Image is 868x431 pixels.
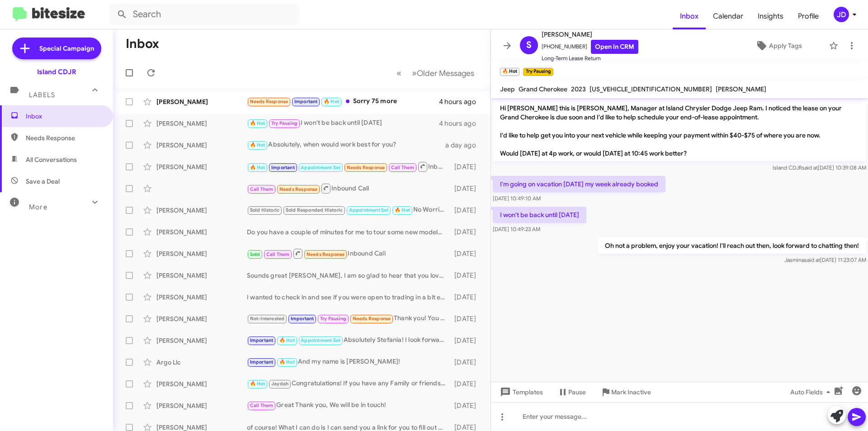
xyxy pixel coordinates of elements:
div: Island CDJR [37,67,76,76]
div: [PERSON_NAME] [156,249,247,258]
div: I wanted to check in and see if you were open to trading in a bit early! [247,293,450,302]
div: Sorry 75 more [247,96,439,107]
span: Call Them [250,186,274,192]
span: Not-Interested [250,316,285,322]
div: [PERSON_NAME] [156,206,247,215]
button: Previous [391,64,407,82]
span: 🔥 Hot [250,381,265,387]
p: Oh not a problem, enjoy your vacation! I'll reach out then, look forward to chatting then! [598,237,866,254]
div: [DATE] [450,401,483,410]
span: Needs Response [307,251,345,257]
a: Inbox [673,3,706,29]
div: [PERSON_NAME] [156,401,247,410]
h1: Inbox [126,37,159,51]
button: Mark Inactive [593,384,658,400]
span: [PHONE_NUMBER] [542,40,638,54]
span: Labels [29,91,55,99]
div: [PERSON_NAME] [156,141,247,150]
div: Inbound Call [247,161,450,172]
span: Sold Responded Historic [286,207,343,213]
div: [PERSON_NAME] [156,97,247,106]
div: Inbound Call [247,248,450,259]
a: Insights [750,3,791,29]
span: 🔥 Hot [395,207,410,213]
span: Templates [498,384,543,400]
span: Grand Cherokee [519,85,567,93]
div: [PERSON_NAME] [156,271,247,280]
span: Inbox [26,112,103,121]
span: Needs Response [347,165,385,171]
div: JD [834,7,849,22]
span: Important [291,316,314,322]
input: Search [109,4,299,25]
span: « [396,67,401,79]
div: And my name is [PERSON_NAME]! [247,357,450,367]
span: Jeep [500,85,515,93]
button: Templates [491,384,550,400]
div: I won't be back until [DATE] [247,118,439,128]
span: Important [271,165,295,171]
p: I won't be back until [DATE] [493,207,586,223]
div: Inbound Call [247,183,450,194]
span: 🔥 Hot [279,337,295,343]
a: Calendar [706,3,750,29]
span: Jasmina [DATE] 11:23:07 AM [784,256,866,263]
div: No Worries, I will make sure to have everything ready by the time they arrive! Safe travels! [247,205,450,215]
span: Try Pausing [320,316,346,322]
span: 🔥 Hot [250,165,265,171]
div: [PERSON_NAME] [156,162,247,171]
span: Needs Response [26,133,103,142]
span: Needs Response [250,99,288,104]
a: Open in CRM [591,40,638,54]
a: Profile [791,3,826,29]
span: Appointment Set [301,337,340,343]
div: [DATE] [450,206,483,215]
span: 2023 [571,85,586,93]
span: Auto Fields [790,384,834,400]
div: [DATE] [450,249,483,258]
div: Sounds great [PERSON_NAME], I am so glad to hear that you love it! If you would like, we could co... [247,271,450,280]
div: [DATE] [450,227,483,237]
span: Important [294,99,318,104]
span: Long-Term Lease Return [542,54,638,63]
button: Auto Fields [783,384,841,400]
div: [DATE] [450,336,483,345]
span: [DATE] 10:49:10 AM [493,195,541,202]
span: Call Them [391,165,415,171]
span: Jaydah [271,381,288,387]
span: said at [802,164,818,171]
nav: Page navigation example [392,64,480,82]
span: Save a Deal [26,177,60,186]
span: [PERSON_NAME] [542,29,638,40]
span: Pause [568,384,586,400]
div: [PERSON_NAME] [156,336,247,345]
span: » [412,67,417,79]
span: 🔥 Hot [250,142,265,148]
span: [US_VEHICLE_IDENTIFICATION_NUMBER] [590,85,712,93]
div: 4 hours ago [439,97,483,106]
div: Absolutely, when would work best for you? [247,140,445,150]
span: 🔥 Hot [279,359,295,365]
button: JD [826,7,858,22]
span: Important [250,359,274,365]
span: S [526,38,532,52]
span: Sold [250,251,260,257]
span: Appointment Set [301,165,340,171]
div: [DATE] [450,271,483,280]
span: Island CDJR [DATE] 10:39:08 AM [773,164,866,171]
span: More [29,203,47,211]
span: said at [804,256,820,263]
span: Appointment Set [349,207,389,213]
div: [DATE] [450,293,483,302]
span: Sold Historic [250,207,280,213]
div: [PERSON_NAME] [156,314,247,323]
span: Needs Response [279,186,318,192]
span: Important [250,337,274,343]
span: All Conversations [26,155,77,164]
span: 🔥 Hot [250,120,265,126]
div: [PERSON_NAME] [156,293,247,302]
div: a day ago [445,141,483,150]
p: I'm going on vacation [DATE] my week already booked [493,176,665,192]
